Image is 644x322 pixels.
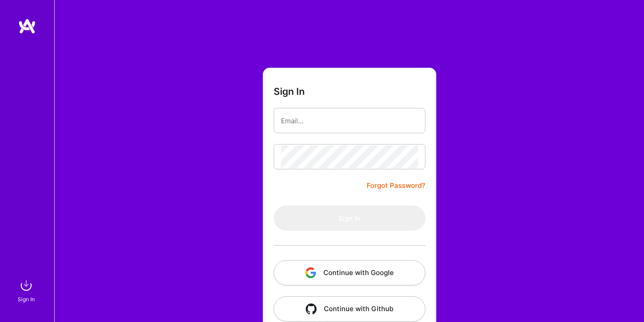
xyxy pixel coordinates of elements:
input: Email... [281,109,418,132]
a: sign inSign In [19,276,35,304]
img: icon [305,267,316,278]
h3: Sign In [274,86,305,97]
button: Continue with Google [274,260,425,285]
button: Sign In [274,205,425,231]
img: logo [18,18,36,34]
button: Continue with Github [274,296,425,322]
img: icon [306,303,317,314]
img: sign in [17,276,35,294]
a: Forgot Password? [367,180,425,191]
div: Sign In [18,294,35,304]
